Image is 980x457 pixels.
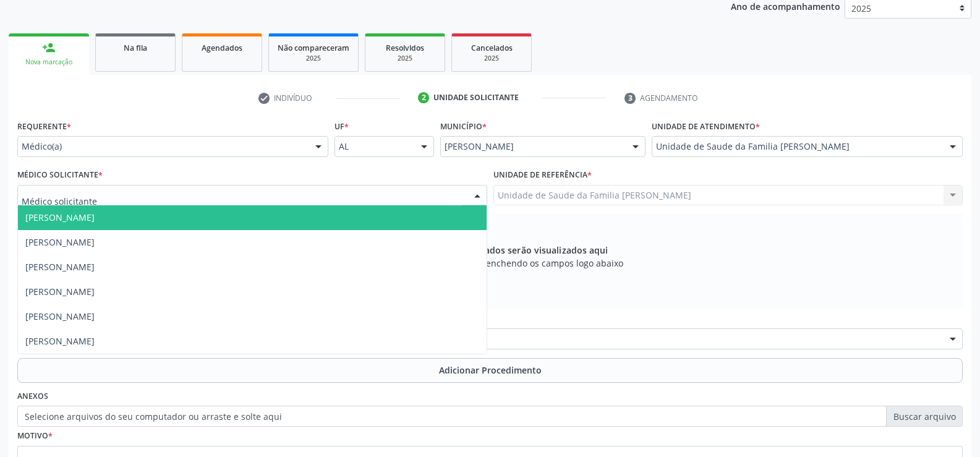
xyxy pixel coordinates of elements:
[202,43,242,53] span: Agendados
[278,54,349,63] div: 2025
[25,211,95,223] span: [PERSON_NAME]
[652,117,760,136] label: Unidade de atendimento
[386,43,424,53] span: Resolvidos
[42,41,56,54] div: person_add
[17,166,103,185] label: Médico Solicitante
[461,54,522,63] div: 2025
[22,189,462,214] input: Médico solicitante
[25,236,95,248] span: [PERSON_NAME]
[334,117,349,136] label: UF
[418,92,429,103] div: 2
[440,117,487,136] label: Município
[25,261,95,273] span: [PERSON_NAME]
[493,166,592,185] label: Unidade de referência
[17,387,48,406] label: Anexos
[439,364,542,377] span: Adicionar Procedimento
[25,335,95,347] span: [PERSON_NAME]
[17,117,71,136] label: Requerente
[25,286,95,297] span: [PERSON_NAME]
[124,43,147,53] span: Na fila
[278,43,349,53] span: Não compareceram
[25,310,95,322] span: [PERSON_NAME]
[22,140,303,153] span: Médico(a)
[357,257,623,270] span: Adicione os procedimentos preenchendo os campos logo abaixo
[445,140,620,153] span: [PERSON_NAME]
[17,358,963,383] button: Adicionar Procedimento
[17,58,80,67] div: Nova marcação
[339,140,409,153] span: AL
[433,92,519,103] div: Unidade solicitante
[372,244,608,257] span: Os procedimentos adicionados serão visualizados aqui
[471,43,513,53] span: Cancelados
[374,54,436,63] div: 2025
[656,140,937,153] span: Unidade de Saude da Familia [PERSON_NAME]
